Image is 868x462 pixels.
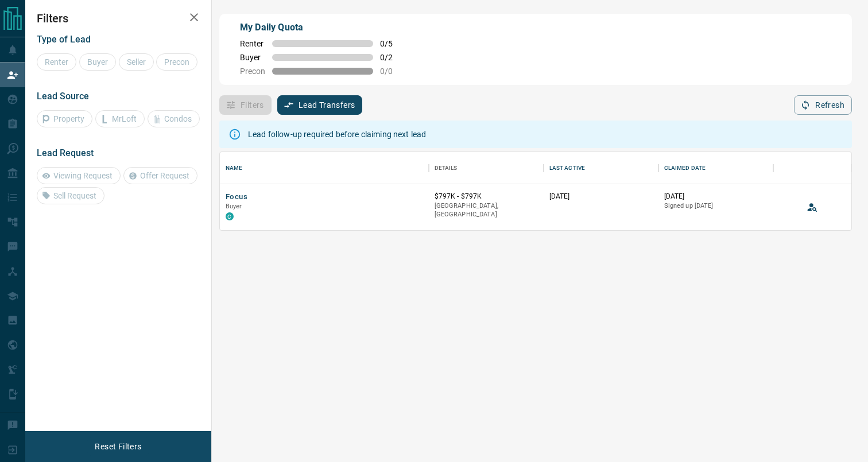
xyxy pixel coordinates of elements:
div: Details [429,152,544,184]
button: Focus [226,192,247,203]
span: Buyer [226,203,242,210]
div: Claimed Date [658,152,773,184]
span: Lead Request [37,147,94,158]
p: Signed up [DATE] [664,201,768,211]
div: Last Active [549,152,585,184]
span: Type of Lead [37,34,91,45]
span: Buyer [240,53,265,62]
span: 0 / 2 [380,53,405,62]
button: View Lead [804,199,821,216]
button: Lead Transfers [277,95,363,115]
h2: Filters [37,11,200,25]
span: 0 / 5 [380,39,405,48]
span: Lead Source [37,91,89,102]
p: [GEOGRAPHIC_DATA], [GEOGRAPHIC_DATA] [435,201,538,219]
p: [DATE] [664,192,768,201]
p: [DATE] [549,192,653,201]
svg: View Lead [807,201,818,213]
div: Name [226,152,243,184]
div: Last Active [544,152,658,184]
p: $797K - $797K [435,192,538,201]
span: Precon [240,67,265,76]
div: Name [220,152,429,184]
div: condos.ca [226,212,234,220]
div: Lead follow-up required before claiming next lead [248,124,426,145]
button: Refresh [794,95,852,115]
span: Renter [240,39,265,48]
div: Details [435,152,458,184]
p: My Daily Quota [240,21,405,34]
span: 0 / 0 [380,67,405,76]
div: Claimed Date [664,152,706,184]
button: Reset Filters [87,437,149,456]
